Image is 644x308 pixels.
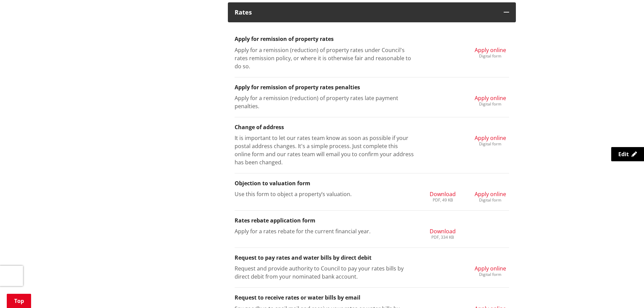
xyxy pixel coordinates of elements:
[611,147,644,161] a: Edit
[430,235,456,239] div: PDF, 334 KB
[475,190,506,202] a: Apply online Digital form
[475,142,506,146] div: Digital form
[430,190,456,198] span: Download
[235,217,509,224] h3: Rates rebate application form
[475,46,506,58] a: Apply online Digital form
[235,9,497,16] h3: Rates
[475,198,506,202] div: Digital form
[475,265,506,272] span: Apply online
[430,190,456,202] a: Download PDF, 49 KB
[7,294,31,308] a: Top
[235,255,509,261] h3: Request to pay rates and water bills by direct debit
[613,280,637,304] iframe: Messenger Launcher
[235,46,414,70] p: Apply for a remission (reduction) of property rates under Council's rates remission policy, or wh...
[618,150,629,158] span: Edit
[235,36,509,42] h3: Apply for remission of property rates
[235,84,509,91] h3: Apply for remission of property rates penalties
[475,46,506,54] span: Apply online
[235,180,509,187] h3: Objection to valuation form
[235,94,414,110] p: Apply for a remission (reduction) of property rates late payment penalties.
[430,228,456,235] span: Download
[475,94,506,106] a: Apply online Digital form
[235,227,414,235] p: Apply for a rates rebate for the current financial year.
[475,264,506,277] a: Apply online Digital form
[235,264,414,281] p: Request and provide authority to Council to pay your rates bills by direct debit from your nomina...
[430,198,456,202] div: PDF, 49 KB
[430,227,456,239] a: Download PDF, 334 KB
[475,134,506,146] a: Apply online Digital form
[475,190,506,198] span: Apply online
[475,94,506,102] span: Apply online
[475,134,506,142] span: Apply online
[235,294,509,301] h3: Request to receive rates or water bills by email
[235,134,414,166] p: It is important to let our rates team know as soon as possible if your postal address changes. It...
[475,54,506,58] div: Digital form
[475,102,506,106] div: Digital form
[475,273,506,277] div: Digital form
[235,124,509,131] h3: Change of address
[235,190,414,198] p: Use this form to object a property’s valuation.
